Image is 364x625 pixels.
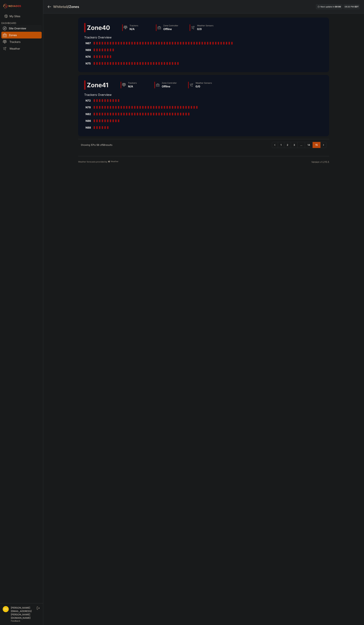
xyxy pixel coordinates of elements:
[355,5,359,8] span: EDT
[188,23,222,32] a: Weather Sensors0/0
[1,38,42,45] a: Trackers
[162,82,177,84] div: Zone Controller
[84,35,235,40] h2: Trackers Overview
[1,32,42,38] a: Zones
[311,160,329,164] div: Version v1.215.5
[81,143,112,147] p: Showing to of results
[68,4,69,9] span: /
[278,142,284,148] a: 1
[78,160,311,164] div: Weather forecasts provided by
[163,27,178,31] div: Offline
[53,4,68,9] a: Whitetail
[119,80,153,90] a: TrackersN/A
[345,5,354,8] span: 06:20 PM
[47,2,79,11] nav: Breadcrumb
[195,84,212,88] div: 0/0
[84,92,220,97] h2: Trackers Overview
[272,142,326,148] nav: Pagination
[130,27,138,31] div: N/A
[128,82,137,84] div: Trackers
[86,126,92,130] div: N88
[3,3,22,9] img: Nevados
[313,142,320,148] a: 15
[197,27,213,31] div: 0/0
[96,143,99,146] span: 58
[102,143,105,146] span: 58
[130,24,138,27] div: Trackers
[298,142,305,148] span: ...
[11,620,20,622] a: Feedback
[86,61,92,65] div: N75
[284,142,291,148] a: 2
[320,5,334,8] span: Next update in
[87,24,110,31] h2: Zone 40
[197,24,213,27] div: Weather Sensors
[121,23,155,32] a: TrackersN/A
[305,142,313,148] a: 14
[3,606,9,612] img: chris.young@nevados.solar
[1,45,42,52] a: Weather
[86,119,92,123] div: N86
[1,25,42,32] a: Site Overview
[86,41,92,45] div: N67
[195,82,212,84] div: Weather Sensors
[86,48,92,52] div: N69
[163,24,178,27] div: Zone Controller
[335,5,341,8] div: 00 : 00
[291,142,298,148] a: 3
[162,84,177,88] div: Offline
[86,105,92,109] div: N78
[86,55,92,59] div: N74
[128,84,137,88] div: N/A
[1,12,42,20] a: My Sites
[11,606,36,620] div: [PERSON_NAME][EMAIL_ADDRESS][PERSON_NAME][DOMAIN_NAME]
[1,22,16,24] span: DASHBOARD
[91,143,94,146] span: 57
[86,99,92,103] div: N72
[87,82,108,88] h2: Zone 41
[69,4,79,9] h3: Zones
[86,112,92,116] div: N82
[187,80,220,90] a: Weather Sensors0/0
